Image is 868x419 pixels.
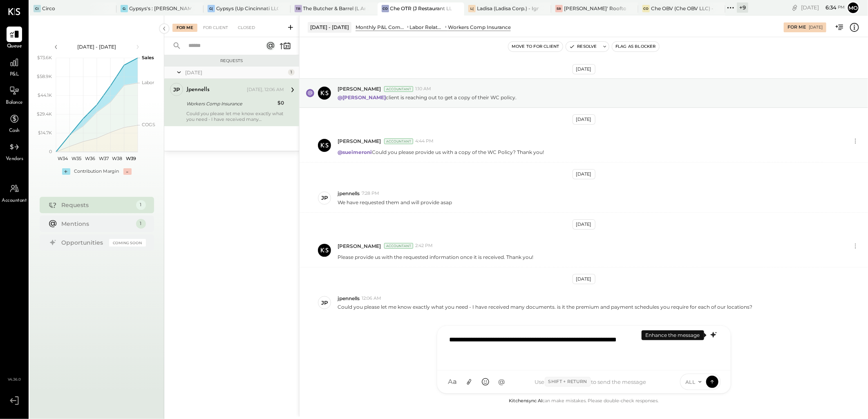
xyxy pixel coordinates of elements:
text: Sales [142,55,154,60]
p: client is reaching out to get a copy of their WC policy. [338,94,517,101]
div: [DATE] [573,169,595,179]
div: jpennells [186,86,210,94]
a: P&L [0,55,28,78]
span: [PERSON_NAME] [338,243,381,250]
div: jp [321,194,328,202]
span: 4:44 PM [415,138,434,145]
div: For Me [172,24,197,32]
div: Che OTR (J Restaurant LLC) - Ignite [390,5,452,12]
div: Ci [34,5,41,12]
div: TB [295,5,302,12]
div: Accountant [384,138,413,144]
text: W39 [125,156,136,161]
span: Cash [9,127,20,135]
div: Coming Soon [109,239,146,247]
div: [DATE] [801,4,845,11]
div: Gypsys (Up Cincinnati LLC) - Ignite [216,5,278,12]
div: For Me [787,24,806,31]
div: [DATE] [573,64,595,74]
a: Vendors [0,139,28,163]
span: ALL [685,379,696,386]
span: 1:10 AM [415,86,431,92]
div: copy link [791,3,799,12]
button: @ [494,374,509,389]
div: + 9 [737,2,748,13]
div: G: [121,5,128,12]
strong: @[PERSON_NAME] [338,94,386,100]
div: [DATE], 12:06 AM [247,87,284,93]
div: Requests [62,201,132,209]
span: jpennells [338,190,360,197]
div: 1 [136,200,146,210]
button: Move to for client [508,42,563,51]
div: Circo [42,5,55,12]
div: SR [555,5,563,12]
div: Use to send the message [509,377,672,387]
div: [DATE] [573,274,595,284]
text: COGS [142,122,155,128]
div: CO [382,5,389,12]
div: - [123,168,132,175]
text: W36 [85,156,95,161]
span: 12:06 AM [362,295,381,302]
button: Flag as Blocker [612,42,659,51]
text: Labor [142,80,154,85]
div: Requests [168,58,295,64]
p: Could you please provide us with a copy of the WC Policy? Thank you! [338,149,544,156]
div: Accountant [384,243,413,249]
a: Accountant [0,181,28,205]
span: Balance [6,99,23,107]
text: $58.9K [37,74,52,79]
text: W35 [72,156,81,161]
div: Monthly P&L Comparison [356,24,406,31]
div: Che OBV (Che OBV LLC) - Ignite [651,5,713,12]
span: [PERSON_NAME] [338,85,381,92]
a: Cash [0,111,28,135]
span: [PERSON_NAME] [338,138,381,145]
div: Closed [234,24,259,32]
div: Labor Related Expenses [410,24,444,31]
div: jp [321,299,328,307]
div: G( [208,5,215,12]
span: Queue [7,43,22,50]
span: @ [498,378,505,386]
p: We have requested them and will provide asap [338,199,452,206]
div: Mentions [62,220,132,228]
strong: @sueimeroni [338,149,372,155]
span: P&L [10,71,19,78]
div: + [62,168,70,175]
div: CO [642,5,650,12]
text: $14.7K [38,130,52,136]
a: Queue [0,27,28,50]
div: jp [173,86,180,94]
div: Workers Comp Insurance [186,100,275,108]
span: Accountant [2,197,27,205]
div: Ladisa (Ladisa Corp.) - Ignite [477,5,539,12]
text: W37 [98,156,108,161]
text: W34 [58,156,68,161]
div: [PERSON_NAME]' Rooftop - Ignite [564,5,626,12]
div: [DATE] [185,69,286,76]
div: 1 [288,69,295,76]
div: [DATE] [573,219,595,230]
div: Accountant [384,86,413,92]
span: 2:42 PM [415,243,433,249]
text: $29.4K [37,111,52,117]
p: Could you please let me know exactly what you need - I have received many documents. is it the pr... [338,303,752,310]
span: 7:28 PM [362,190,379,197]
button: Resolve [566,42,600,51]
p: Please provide us with the requested information once it is received. Thank you! [338,254,533,261]
span: jpennells [338,295,360,302]
div: [DATE] - [DATE] [308,22,351,32]
span: a [453,378,457,386]
div: [DATE] [573,114,595,125]
div: $0 [277,99,284,107]
a: Balance [0,83,28,107]
div: L( [468,5,476,12]
div: The Butcher & Barrel (L Argento LLC) - [GEOGRAPHIC_DATA] [303,5,365,12]
span: Shift + Return [545,377,591,387]
div: [DATE] - [DATE] [62,43,132,50]
div: Workers Comp Insurance [448,24,511,31]
span: Vendors [6,156,23,163]
text: W38 [112,156,122,161]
